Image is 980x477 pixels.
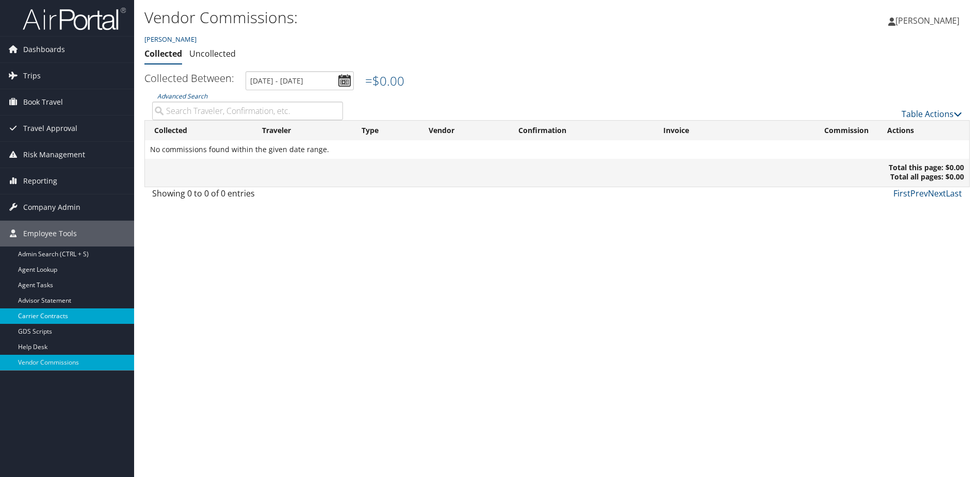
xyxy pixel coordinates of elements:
a: Last [946,188,962,199]
img: airportal-logo.png [23,7,126,31]
a: Prev [910,188,928,199]
span: Reporting [23,168,57,194]
a: Uncollected [189,48,236,59]
span: Employee Tools [23,221,77,246]
span: Book Travel [23,89,63,115]
th: Vendor: activate to sort column ascending [419,121,509,140]
span: [PERSON_NAME] [895,15,959,26]
td: No commissions found within the given date range. [145,140,969,159]
span: Dashboards [23,37,65,62]
th: Collected: activate to sort column ascending [145,121,253,140]
a: First [893,188,910,199]
a: Collected [144,48,182,59]
h3: Collected Between: [144,71,234,85]
span: Trips [23,63,41,89]
a: Next [928,188,946,199]
a: [PERSON_NAME] [144,35,197,44]
th: Type: activate to sort column ascending [352,121,419,140]
input: [DATE] - [DATE] [246,71,354,90]
a: [PERSON_NAME] [888,5,970,36]
th: Confirmation: activate to sort column ascending [509,121,654,140]
span: Travel Approval [23,116,77,141]
th: Commission: activate to sort column ascending [743,121,877,140]
th: Actions [878,121,969,140]
th: Traveler: activate to sort column descending [253,121,352,140]
th: Total this page: $0.00 Total all pages: $0.00 [145,159,969,187]
h1: Vendor Commissions: [144,7,695,28]
a: Advanced Search [157,92,207,101]
li: = [365,71,404,91]
input: Advanced Search [152,102,343,120]
span: $0.00 [372,71,404,91]
div: Showing 0 to 0 of 0 entries [152,187,343,205]
span: Risk Management [23,142,85,168]
span: Company Admin [23,194,80,220]
th: Invoice: activate to sort column ascending [654,121,743,140]
a: Table Actions [902,108,962,120]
